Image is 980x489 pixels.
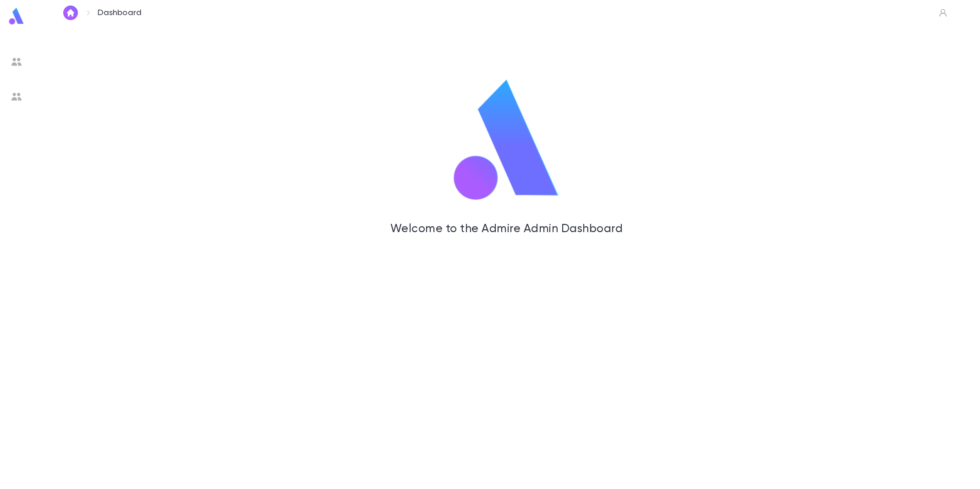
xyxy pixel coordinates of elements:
img: logo [7,7,26,25]
p: Dashboard [98,8,142,18]
img: users_grey.add6a7b1bacd1fe57131ad36919bb8de.svg [11,91,22,102]
img: home_white.a664292cf8c1dea59945f0da9f25487c.svg [65,9,76,16]
img: users_grey.add6a7b1bacd1fe57131ad36919bb8de.svg [11,56,22,67]
img: logo [441,77,572,205]
h5: Welcome to the Admire Admin Dashboard [100,223,914,236]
